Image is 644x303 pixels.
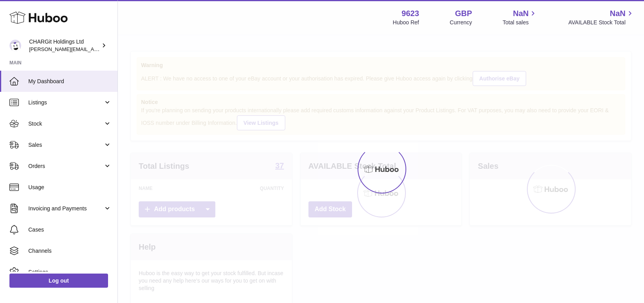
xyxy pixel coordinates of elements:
[393,19,419,26] div: Huboo Ref
[28,184,112,191] span: Usage
[28,99,103,106] span: Listings
[455,8,472,19] strong: GBP
[610,8,626,19] span: NaN
[28,78,112,85] span: My Dashboard
[568,19,635,26] span: AVAILABLE Stock Total
[28,247,112,255] span: Channels
[503,19,538,26] span: Total sales
[568,8,635,26] a: NaN AVAILABLE Stock Total
[513,8,528,19] span: NaN
[28,141,103,149] span: Sales
[28,205,103,212] span: Invoicing and Payments
[28,162,103,170] span: Orders
[28,120,103,128] span: Stock
[28,268,112,276] span: Settings
[29,46,158,52] span: [PERSON_NAME][EMAIL_ADDRESS][DOMAIN_NAME]
[28,226,112,234] span: Cases
[402,8,419,19] strong: 9623
[29,38,100,53] div: CHARGit Holdings Ltd
[9,40,21,51] img: francesca@chargit.co.uk
[450,19,472,26] div: Currency
[9,274,108,288] a: Log out
[503,8,538,26] a: NaN Total sales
